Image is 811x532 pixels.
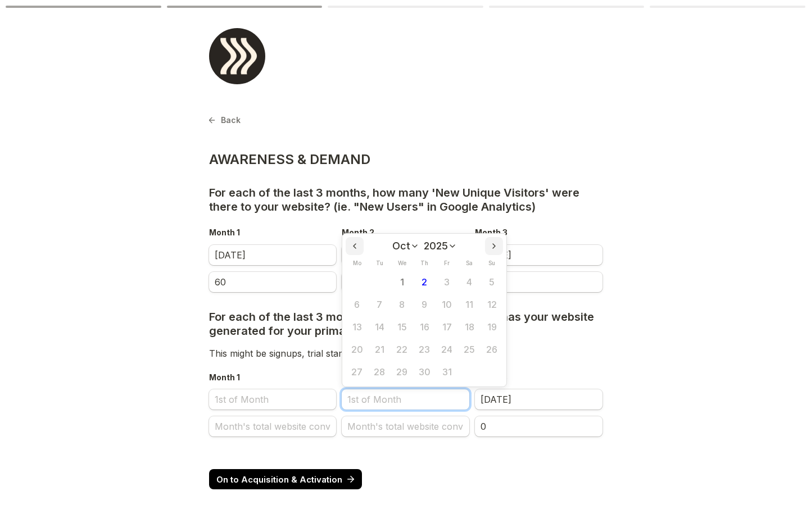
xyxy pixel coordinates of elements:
[475,272,602,292] input: Month's total NUVs
[458,316,481,338] button: Oct 18, 2025
[209,469,363,489] button: On to Acquisition & Activation
[391,316,413,338] button: Oct 15, 2025
[481,338,503,361] button: Oct 26, 2025
[391,293,413,316] button: Oct 8, 2025
[436,293,458,316] button: Oct 10, 2025
[346,361,368,383] button: Oct 27, 2025
[209,226,243,239] label: Month 1
[413,316,436,338] button: Oct 16, 2025
[436,338,458,361] button: Oct 24, 2025
[368,338,391,361] button: Oct 21, 2025
[221,116,241,124] span: Back
[481,255,503,271] th: Su
[209,112,241,128] button: Back
[436,271,458,293] button: Oct 3, 2025
[391,255,413,271] th: We
[481,293,503,316] button: Oct 12, 2025
[481,271,503,293] button: Oct 5, 2025
[346,255,503,383] table: Oct 2025
[342,416,469,436] input: Month's total website conv
[436,316,458,338] button: Oct 17, 2025
[209,186,600,214] p: For each of the last 3 months, how many 'New Unique Visitors' were there to your website? (ie. "N...
[209,151,370,168] h2: AWARENESS & DEMAND
[475,416,602,436] input: Month's total website conv
[346,316,368,338] button: Oct 13, 2025
[475,245,602,265] input: Month 3
[391,271,413,293] button: Oct 1, 2025
[391,361,413,383] button: Oct 29, 2025
[209,310,597,338] span: For each of the last 3 months, how many conversions has your website generated for your primary c...
[209,371,243,384] label: Month 1
[481,316,503,338] button: Oct 19, 2025
[436,255,458,271] th: Fr
[413,271,436,293] button: Today, Oct 2, 2025
[475,389,602,410] input: Month 3
[209,28,265,84] img: Form logo
[368,316,391,338] button: Oct 14, 2025
[413,361,436,383] button: Oct 30, 2025
[436,361,458,383] button: Oct 31, 2025
[342,226,377,239] label: Month 2
[216,475,342,484] span: On to Acquisition & Activation
[346,338,368,361] button: Oct 20, 2025
[458,255,481,271] th: Sa
[368,361,391,383] button: Oct 28, 2025
[458,338,481,361] button: Oct 25, 2025
[346,255,368,271] th: Mo
[458,271,481,293] button: Oct 4, 2025
[458,293,481,316] button: Oct 11, 2025
[209,345,602,365] div: This might be signups, trial starts or demos booked.
[475,226,510,239] label: Month 3
[346,237,364,255] button: Previous month
[346,293,368,316] button: Oct 6, 2025
[413,255,436,271] th: Th
[485,237,503,255] button: Next month
[209,416,337,436] input: Month's total website conv
[209,245,337,265] input: Month 1
[368,255,391,271] th: Tu
[413,338,436,361] button: Oct 23, 2025
[209,389,337,410] input: Month 1
[413,293,436,316] button: Oct 9, 2025
[209,272,337,292] input: Month's total NUVs
[342,389,469,410] input: Month 2
[391,338,413,361] button: Oct 22, 2025
[368,293,391,316] button: Oct 7, 2025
